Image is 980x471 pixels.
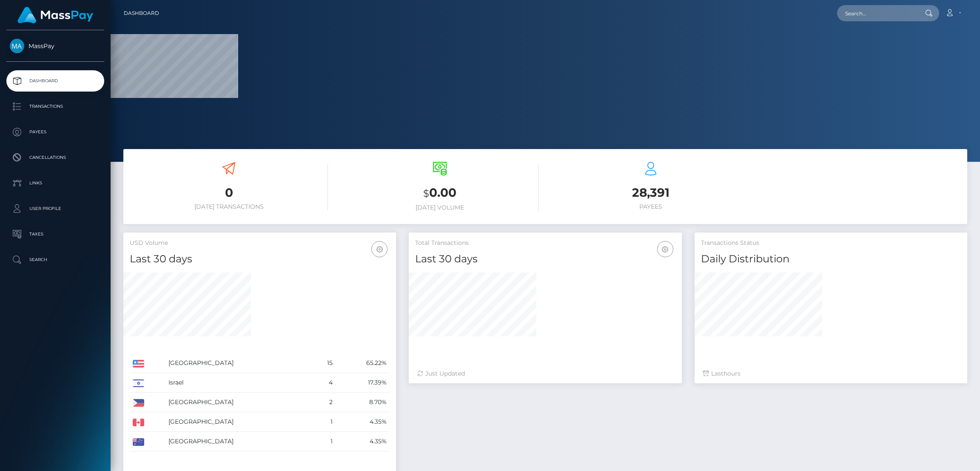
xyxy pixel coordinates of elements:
span: MassPay [6,42,104,50]
h6: [DATE] Volume [341,204,539,211]
small: $ [423,187,429,199]
img: US.png [133,360,144,368]
h5: Total Transactions [415,239,675,247]
img: AU.png [133,438,144,446]
p: Taxes [10,228,101,241]
a: Cancellations [6,147,104,168]
a: Dashboard [124,4,159,22]
a: Payees [6,121,104,143]
td: Israel [165,373,312,393]
td: [GEOGRAPHIC_DATA] [165,393,312,412]
h4: Last 30 days [130,252,390,267]
h4: Last 30 days [415,252,675,267]
input: Search... [837,5,917,21]
a: Transactions [6,96,104,117]
p: Search [10,253,101,266]
h5: USD Volume [130,239,390,247]
td: 4.35% [336,432,390,451]
td: [GEOGRAPHIC_DATA] [165,353,312,373]
p: Links [10,177,101,190]
img: IL.png [133,379,144,387]
h4: Daily Distribution [701,252,961,267]
td: [GEOGRAPHIC_DATA] [165,412,312,432]
td: 1 [312,412,336,432]
td: 4.35% [336,412,390,432]
div: Last hours [703,369,959,378]
td: 1 [312,432,336,451]
h6: [DATE] Transactions [130,203,328,210]
a: Taxes [6,224,104,245]
a: Links [6,172,104,194]
p: Payees [10,126,101,138]
p: Transactions [10,100,101,113]
h3: 28,391 [552,184,750,201]
a: Search [6,249,104,270]
td: 17.39% [336,373,390,393]
p: User Profile [10,202,101,215]
td: 15 [312,353,336,373]
a: Dashboard [6,70,104,92]
div: Just Updated [417,369,673,378]
img: CA.png [133,419,144,426]
h6: Payees [552,203,750,210]
td: 65.22% [336,353,390,373]
h3: 0 [130,184,328,201]
td: 8.70% [336,393,390,412]
h5: Transactions Status [701,239,961,247]
p: Dashboard [10,75,101,87]
p: Cancellations [10,151,101,164]
h3: 0.00 [341,184,539,202]
td: 2 [312,393,336,412]
img: MassPay [10,39,24,53]
td: 4 [312,373,336,393]
a: User Profile [6,198,104,219]
img: MassPay Logo [17,7,93,23]
img: PH.png [133,399,144,407]
td: [GEOGRAPHIC_DATA] [165,432,312,451]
